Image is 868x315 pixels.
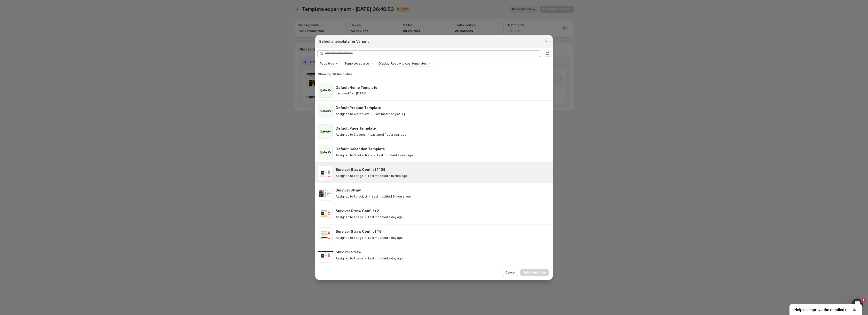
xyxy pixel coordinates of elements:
h3: Default Home Template [336,85,377,90]
p: Assigned to 3 pages [336,133,366,137]
p: Assigned to 1 product [336,195,367,199]
p: Last modified a day ago [368,236,403,240]
p: Assigned to 1 page [336,215,363,219]
img: Default Product Template [318,104,333,118]
span: Page type [320,62,335,66]
p: Assigned to 6 collections [336,153,372,157]
span: 1 [861,298,865,302]
p: Assigned to 4 products [336,112,370,116]
p: Last modified [DATE] [336,91,366,95]
img: Default Collection Template [318,145,333,159]
img: Default Page Template [318,124,333,139]
button: Cancel [503,269,518,276]
p: Last modified a year ago [377,153,413,157]
button: Clear [427,61,432,66]
h3: Default Product Template [336,105,381,110]
iframe: Intercom live chat [852,298,863,310]
span: Display: Ready-to-test templates [379,62,427,66]
h3: Default Page Template [336,126,376,131]
span: Showing 38 templates [318,72,352,76]
button: Display: Ready-to-test templates [376,61,427,66]
img: Default Home Template [318,83,333,98]
p: Last modified a minute ago [368,174,407,178]
p: Last modified 14 hours ago [372,195,411,199]
button: Template source [342,61,375,66]
h3: Survivor Straw Conflict T6 [336,229,382,234]
button: Close [543,38,550,45]
h3: Survivor Straw Conflict 1409 [336,167,386,172]
span: Template source [344,62,369,66]
span: Help us improve the detailed report for A/B campaigns [794,307,852,312]
p: Last modified [DATE] [374,112,405,116]
p: Last modified a day ago [368,257,403,260]
h3: Survival Straw [336,188,361,193]
p: Assigned to 1 page [336,174,363,178]
h2: Select a template for Variant [319,39,369,44]
p: Last modified a year ago [371,133,406,137]
span: Cancel [505,271,515,274]
button: Show survey - Help us improve the detailed report for A/B campaigns [794,307,857,313]
button: Page type [317,61,340,66]
p: Assigned to 1 page [336,236,363,240]
p: Last modified a day ago [368,215,403,219]
h3: Default Collection Template [336,147,385,151]
h3: Survivor Straw Conflict 2 [336,208,379,213]
h3: Survivor Straw [336,250,361,255]
p: Assigned to 1 page [336,257,363,260]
